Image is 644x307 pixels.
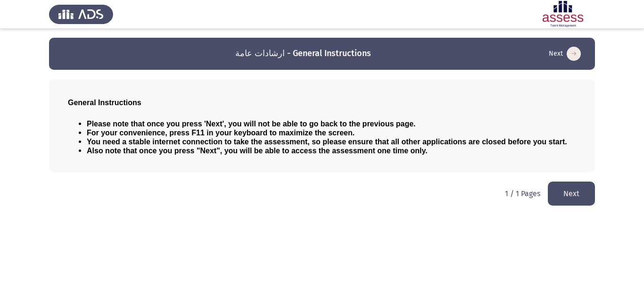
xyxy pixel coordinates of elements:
button: load next page [546,46,584,61]
p: 1 / 1 Pages [505,189,540,198]
span: Please note that once you press 'Next', you will not be able to go back to the previous page. [87,120,416,128]
img: Assess Talent Management logo [49,1,113,27]
h3: ارشادات عامة - General Instructions [235,48,371,59]
span: General Instructions [68,99,141,107]
button: load next page [548,182,595,206]
img: Assessment logo of ASSESS Employability - EBI [531,1,595,27]
span: For your convenience, press F11 in your keyboard to maximize the screen. [87,129,355,137]
span: You need a stable internet connection to take the assessment, so please ensure that all other app... [87,138,567,146]
span: Also note that once you press "Next", you will be able to access the assessment one time only. [87,147,428,155]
